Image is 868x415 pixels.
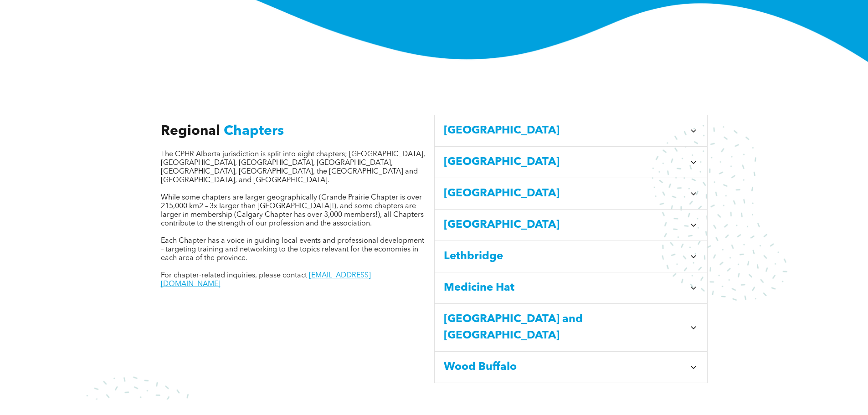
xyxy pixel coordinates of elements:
span: [GEOGRAPHIC_DATA] [444,123,685,139]
span: For chapter-related inquiries, please contact [161,272,307,279]
span: [GEOGRAPHIC_DATA] [444,185,685,202]
span: Regional [161,124,220,138]
span: Chapters [224,124,284,138]
span: The CPHR Alberta jurisdiction is split into eight chapters; [GEOGRAPHIC_DATA], [GEOGRAPHIC_DATA],... [161,151,425,184]
span: [GEOGRAPHIC_DATA] [444,154,685,170]
span: [GEOGRAPHIC_DATA] [444,217,685,233]
span: Lethbridge [444,248,685,265]
span: Wood Buffalo [444,359,685,375]
span: Medicine Hat [444,280,685,296]
span: While some chapters are larger geographically (Grande Prairie Chapter is over 215,000 km2 – 3x la... [161,194,424,227]
span: Each Chapter has a voice in guiding local events and professional development – targeting trainin... [161,237,424,262]
span: [GEOGRAPHIC_DATA] and [GEOGRAPHIC_DATA] [444,311,685,344]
